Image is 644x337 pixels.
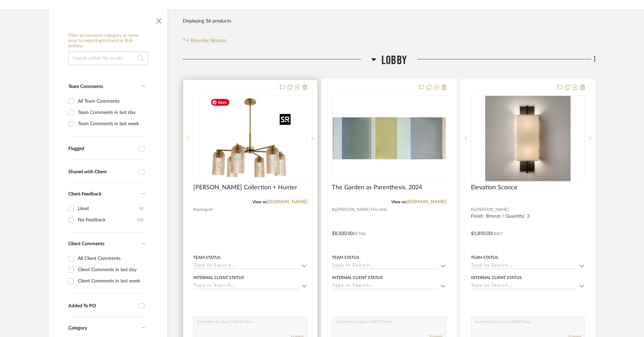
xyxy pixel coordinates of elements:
div: Client Comments in last day [78,264,143,275]
img: The Garden as Parenthesis, 2024 [333,117,445,159]
div: No Feedback [78,215,137,225]
h6: Filter by keyword, category or name prior to exporting to Excel or Bulk Actions [68,33,148,49]
span: [PERSON_NAME] Fine Arts [337,206,387,213]
input: Type to Search… [193,283,299,290]
span: [PERSON_NAME] Collection + Hunter [193,184,297,191]
span: Save [211,99,229,106]
input: Type to Search… [332,263,438,269]
span: perigold [198,206,213,213]
span: Category [68,325,87,331]
div: Team Comments in last week [78,118,143,129]
div: Displaying 56 products [183,14,231,28]
div: 0 [194,96,307,181]
div: Internal Client Status [471,275,522,281]
input: Type to Search… [471,283,577,290]
div: Team Comments in last day [78,107,143,118]
span: View on [252,200,267,204]
span: Client Comments [68,241,104,246]
div: Team Status [193,254,221,261]
div: All Team Comments [78,96,143,107]
img: Elevation Sconce [485,96,571,181]
span: By [471,206,476,213]
input: Search within 56 results [68,52,148,65]
div: Added To PO [68,303,136,309]
span: Reorder Rooms [191,36,227,45]
span: By [332,206,337,213]
div: Internal Client Status [332,275,383,281]
span: Client Feedback [68,192,101,196]
div: Team Status [471,254,498,261]
input: Type to Search… [193,263,299,269]
div: Shared with Client [68,169,136,175]
div: Flagged [68,146,136,152]
div: All Client Comments [78,253,143,264]
span: Team Comments [68,84,103,89]
div: Client Comments in last week [78,276,143,287]
a: [DOMAIN_NAME] [406,200,446,204]
a: [DOMAIN_NAME] [267,200,307,204]
span: The Garden as Parenthesis, 2024 [332,184,422,191]
div: (15) [137,215,143,225]
button: Reorder Rooms [183,36,227,45]
span: Lobby [381,53,407,68]
div: (2) [139,203,143,214]
div: Internal Client Status [193,275,244,281]
span: Elevation Sconce [471,184,517,191]
img: Jasmine Roth Collection + Hunter [208,96,293,181]
button: Close [152,13,166,26]
span: By [193,206,198,213]
input: Type to Search… [471,263,577,269]
span: [PERSON_NAME] [476,206,509,213]
div: Team Status [332,254,359,261]
div: Liked [78,203,139,214]
span: View on [391,200,406,204]
input: Type to Search… [332,283,438,290]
